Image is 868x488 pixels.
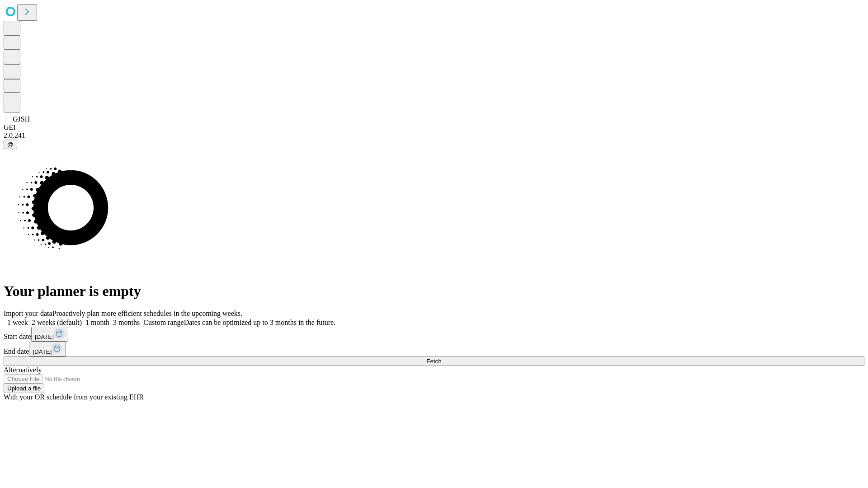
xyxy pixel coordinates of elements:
h1: Your planner is empty [4,283,864,300]
span: [DATE] [33,348,52,355]
span: Custom range [143,319,184,326]
button: [DATE] [31,327,68,342]
button: [DATE] [29,342,66,357]
span: 1 week [7,319,28,326]
span: GJSH [13,115,30,123]
span: Dates can be optimized up to 3 months in the future. [184,319,335,326]
span: Alternatively [4,366,42,374]
span: With your OR schedule from your existing EHR [4,393,144,401]
div: GEI [4,123,864,131]
span: 3 months [113,319,140,326]
span: @ [7,141,14,148]
span: Fetch [426,358,441,365]
button: Fetch [4,357,864,366]
span: 2 weeks (default) [32,319,82,326]
button: Upload a file [4,384,44,393]
span: 1 month [85,319,109,326]
span: [DATE] [35,333,54,340]
span: Proactively plan more efficient schedules in the upcoming weeks. [52,310,242,317]
div: End date [4,342,864,357]
button: @ [4,140,17,149]
span: Import your data [4,310,52,317]
div: Start date [4,327,864,342]
div: 2.0.241 [4,131,864,140]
